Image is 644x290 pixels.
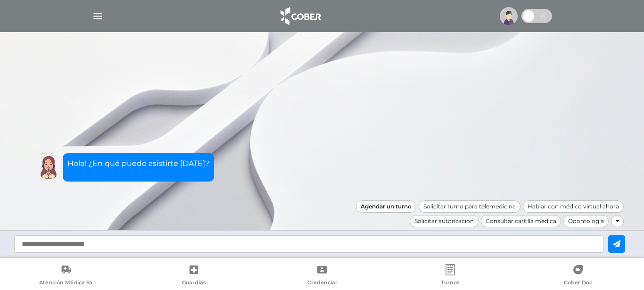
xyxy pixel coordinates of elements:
[523,200,624,213] div: Hablar con médico virtual ahora
[481,215,561,227] div: Consultar cartilla médica
[37,156,60,179] img: Cober IA
[356,200,416,213] div: Agendar un turno
[514,264,642,288] a: Cober Doc
[386,264,514,288] a: Turnos
[39,279,92,288] span: Atención Médica Ya
[500,7,518,25] img: profile-placeholder.svg
[275,5,325,27] img: logo_cober_home-white.png
[410,215,479,227] div: Solicitar autorización
[258,264,386,288] a: Credencial
[441,279,460,288] span: Turnos
[419,200,520,213] div: Solicitar turno para telemedicina
[564,279,592,288] span: Cober Doc
[92,10,104,22] img: Cober_menu-lines-white.svg
[182,279,206,288] span: Guardias
[67,158,209,169] p: Hola! ¿En qué puedo asistirte [DATE]?
[2,264,130,288] a: Atención Médica Ya
[307,279,337,288] span: Credencial
[563,215,609,227] div: Odontología
[130,264,258,288] a: Guardias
